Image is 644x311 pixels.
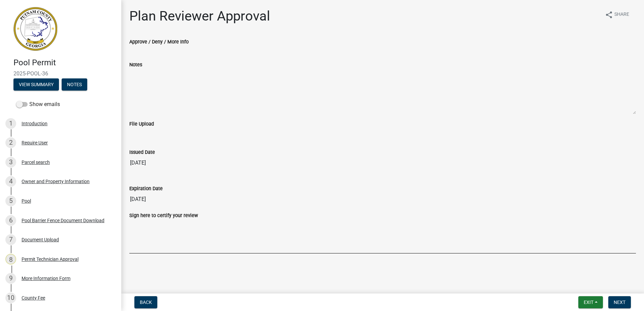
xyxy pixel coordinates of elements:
[22,257,78,262] div: Permit Technician Approval
[608,296,631,308] button: Next
[5,196,16,206] div: 5
[129,122,154,127] label: File Upload
[22,179,90,184] div: Owner and Property Information
[22,276,70,281] div: More Information Form
[134,296,157,308] button: Back
[5,176,16,187] div: 4
[22,121,47,126] div: Introduction
[614,300,625,305] span: Next
[605,11,613,19] i: share
[13,7,57,51] img: Putnam County, Georgia
[129,63,142,67] label: Notes
[129,40,189,44] label: Approve / Deny / More Info
[22,140,48,145] div: Require User
[5,254,16,265] div: 8
[5,292,16,303] div: 10
[584,300,593,305] span: Exit
[22,218,104,223] div: Pool Barrier Fence Document Download
[129,213,198,218] label: Sign here to certify your review
[5,157,16,168] div: 3
[13,82,59,88] wm-modal-confirm: Summary
[22,199,31,203] div: Pool
[600,8,635,21] button: shareShare
[5,118,16,129] div: 1
[13,70,108,77] span: 2025-POOL-36
[13,58,116,68] h4: Pool Permit
[129,186,163,191] label: Expiration Date
[5,137,16,148] div: 2
[22,237,59,242] div: Document Upload
[22,296,45,300] div: County Fee
[5,215,16,226] div: 6
[614,11,629,19] span: Share
[5,273,16,284] div: 9
[129,150,155,155] label: Issued Date
[62,82,87,88] wm-modal-confirm: Notes
[129,8,270,24] h1: Plan Reviewer Approval
[13,78,59,91] button: View Summary
[22,160,50,165] div: Parcel search
[16,100,60,108] label: Show emails
[578,296,603,308] button: Exit
[62,78,87,91] button: Notes
[140,300,152,305] span: Back
[5,234,16,245] div: 7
